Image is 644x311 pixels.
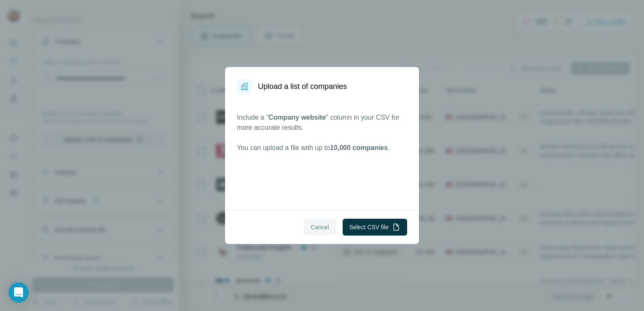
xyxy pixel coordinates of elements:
p: You can upload a file with up to . [237,143,407,153]
button: Select CSV file [343,219,407,236]
h1: Upload a list of companies [258,80,347,92]
div: Open Intercom Messenger [8,282,29,303]
button: Cancel [304,219,336,236]
span: Cancel [311,223,329,231]
p: Include a " " column in your CSV for more accurate results. [237,113,407,133]
span: Company website [268,114,326,121]
span: 10,000 companies [330,144,388,151]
